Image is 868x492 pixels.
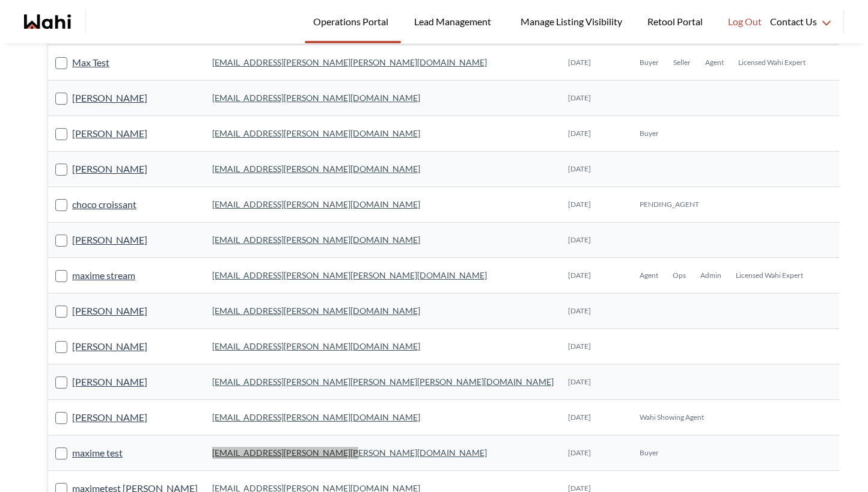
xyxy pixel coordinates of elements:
td: [DATE] [561,152,625,187]
a: Max Test [72,55,109,70]
a: [EMAIL_ADDRESS][PERSON_NAME][PERSON_NAME][DOMAIN_NAME] [212,270,487,280]
span: PENDING_AGENT [640,200,699,209]
span: Retool Portal [647,14,706,29]
a: [EMAIL_ADDRESS][PERSON_NAME][DOMAIN_NAME] [212,199,420,209]
span: Buyer [640,448,659,458]
a: [PERSON_NAME] [72,303,147,319]
a: choco croissant [72,197,136,212]
td: [DATE] [561,223,625,258]
td: [DATE] [561,329,625,364]
a: [PERSON_NAME] [72,374,147,390]
span: Seller [673,58,691,67]
span: Agent [705,58,724,67]
td: [DATE] [561,116,625,152]
a: [EMAIL_ADDRESS][PERSON_NAME][DOMAIN_NAME] [212,341,420,351]
span: Licensed Wahi Expert [736,271,803,280]
td: [DATE] [561,435,625,471]
span: Wahi Showing Agent [640,413,704,422]
a: [PERSON_NAME] [72,232,147,248]
a: maxime stream [72,268,135,283]
a: [EMAIL_ADDRESS][PERSON_NAME][DOMAIN_NAME] [212,306,420,316]
span: Agent [640,271,658,280]
a: [PERSON_NAME] [72,410,147,425]
span: Admin [700,271,721,280]
span: Licensed Wahi Expert [738,58,805,67]
a: [PERSON_NAME] [72,339,147,354]
span: Operations Portal [313,14,393,29]
td: [DATE] [561,294,625,329]
span: Lead Management [414,14,495,29]
span: Buyer [640,129,659,138]
td: [DATE] [561,81,625,116]
a: [PERSON_NAME] [72,161,147,177]
td: [DATE] [561,364,625,400]
a: [EMAIL_ADDRESS][PERSON_NAME][PERSON_NAME][DOMAIN_NAME] [212,447,487,458]
a: maxime test [72,445,123,461]
a: Wahi homepage [24,14,71,29]
a: [EMAIL_ADDRESS][PERSON_NAME][DOMAIN_NAME] [212,93,420,103]
a: [PERSON_NAME] [72,126,147,141]
a: [PERSON_NAME] [72,90,147,106]
span: Manage Listing Visibility [517,14,626,29]
td: [DATE] [561,258,625,294]
td: [DATE] [561,400,625,435]
span: Log Out [728,14,762,29]
td: [DATE] [561,187,625,223]
td: [DATE] [561,45,625,81]
a: [EMAIL_ADDRESS][PERSON_NAME][DOMAIN_NAME] [212,235,420,245]
a: [EMAIL_ADDRESS][PERSON_NAME][DOMAIN_NAME] [212,412,420,422]
a: [EMAIL_ADDRESS][PERSON_NAME][DOMAIN_NAME] [212,128,420,138]
span: Ops [673,271,686,280]
a: [EMAIL_ADDRESS][PERSON_NAME][PERSON_NAME][PERSON_NAME][DOMAIN_NAME] [212,377,554,387]
a: [EMAIL_ADDRESS][PERSON_NAME][PERSON_NAME][DOMAIN_NAME] [212,57,487,67]
span: Buyer [640,58,659,67]
a: [EMAIL_ADDRESS][PERSON_NAME][DOMAIN_NAME] [212,164,420,174]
